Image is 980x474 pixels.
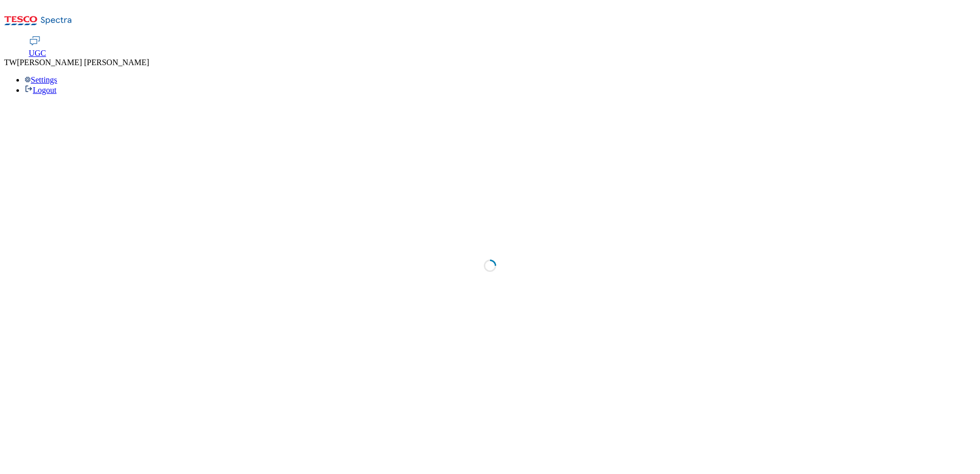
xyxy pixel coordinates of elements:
span: [PERSON_NAME] [PERSON_NAME] [17,58,149,67]
a: Settings [25,75,57,84]
span: TW [4,58,17,67]
a: Logout [25,86,56,94]
a: UGC [29,36,46,58]
span: UGC [29,49,46,57]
